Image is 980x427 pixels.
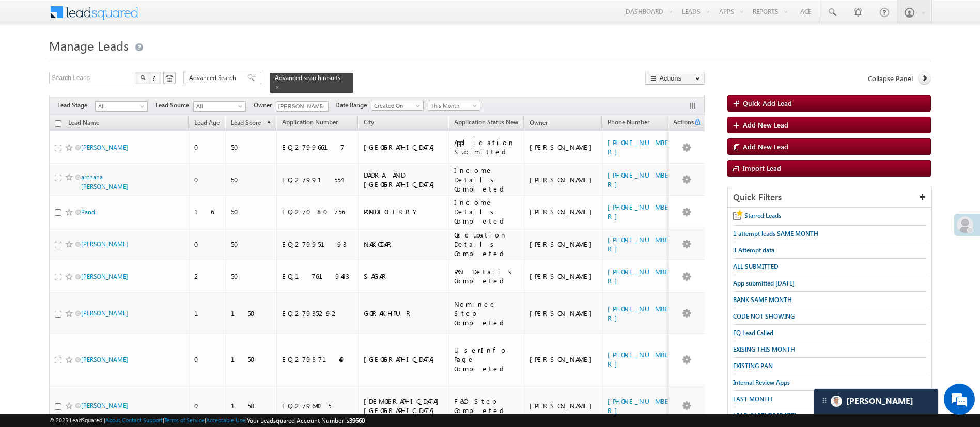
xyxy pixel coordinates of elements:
a: Acceptable Use [206,417,245,423]
div: GORAKHPUR [364,309,444,318]
span: This Month [428,101,477,110]
div: Income Details Completed [454,166,519,194]
div: 0 [194,355,221,364]
span: LEAD CAPTURE [DATE] [733,412,796,419]
input: Check all records [55,120,61,127]
a: Terms of Service [164,417,205,423]
div: 0 [194,175,221,184]
div: 0 [194,143,221,152]
div: 150 [231,401,272,410]
a: [PHONE_NUMBER] [608,202,671,220]
a: City [359,117,379,130]
div: [PERSON_NAME] [530,355,597,364]
a: [PERSON_NAME] [81,273,128,280]
span: Advanced Search [189,73,239,83]
span: EXISTING PAN [733,362,773,370]
span: Internal Review Apps [733,378,790,386]
img: Search [140,75,145,80]
span: Lead Stage [57,101,95,110]
span: CODE NOT SHOWING [733,312,795,320]
div: EQ27996617 [282,143,354,152]
div: EQ27080756 [282,207,354,216]
div: [PERSON_NAME] [530,143,597,152]
span: Add New Lead [743,120,788,129]
div: 1 [194,309,221,318]
a: All [193,101,246,112]
div: 50 [231,240,272,249]
span: Lead Score [231,119,261,126]
span: Import Lead [743,164,781,172]
div: 2 [194,272,221,281]
span: Manage Leads [49,37,129,54]
span: BANK SAME MONTH [733,296,792,304]
div: PONDICHERRY [364,207,444,216]
a: [PERSON_NAME] [81,309,128,317]
span: 3 Attempt data [733,246,774,254]
span: Add New Lead [743,142,788,151]
a: Phone Number [602,117,655,130]
a: This Month [428,101,480,111]
a: Lead Name [63,117,104,131]
span: Lead Age [194,119,220,126]
a: [PHONE_NUMBER] [608,138,671,156]
a: [PHONE_NUMBER] [608,350,671,368]
div: Quick Filters [728,187,931,208]
div: EQ27987149 [282,355,354,364]
span: EQ Lead Called [733,329,773,337]
div: 150 [231,355,272,364]
span: Lead Source [155,101,193,110]
a: [PERSON_NAME] [81,402,128,409]
span: Quick Add Lead [743,99,792,107]
span: © 2025 LeadSquared | | | | | [49,416,365,425]
div: 0 [194,401,221,410]
div: PAN Details Completed [454,267,519,286]
span: LAST MONTH [733,395,772,403]
div: 50 [231,175,272,184]
span: Actions [669,117,694,130]
div: 50 [231,143,272,152]
a: Pandi [81,208,97,216]
span: Carter [846,396,913,406]
button: Actions [645,72,705,85]
span: App submitted [DATE] [733,279,795,287]
div: [PERSON_NAME] [530,309,597,318]
a: Lead Score (sorted ascending) [226,117,276,130]
div: EQ17619433 [282,272,354,281]
img: Carter [831,396,842,407]
div: EQ27964405 [282,401,354,410]
div: [GEOGRAPHIC_DATA] [364,355,444,364]
span: ? [152,73,157,82]
span: Owner [530,119,548,126]
div: [PERSON_NAME] [530,272,597,281]
span: City [364,118,374,126]
div: EQ27995193 [282,240,354,249]
div: 0 [194,240,221,249]
div: Occupation Details Completed [454,230,519,258]
span: Date Range [335,101,371,110]
a: [PERSON_NAME] [81,356,128,363]
span: Application Number [282,118,338,126]
div: [PERSON_NAME] [530,401,597,410]
div: EQ27935292 [282,309,354,318]
div: [GEOGRAPHIC_DATA] [364,143,444,152]
img: carter-drag [820,396,829,404]
a: archana [PERSON_NAME] [81,173,128,191]
div: 150 [231,309,272,318]
span: Application Status New [454,118,518,126]
span: Created On [371,101,421,110]
span: Advanced search results [275,74,340,82]
div: 50 [231,272,272,281]
a: [PHONE_NUMBER] [608,267,671,285]
a: [PERSON_NAME] [81,144,128,151]
div: Nominee Step Completed [454,299,519,327]
a: Application Status New [449,117,523,130]
a: Show All Items [315,102,328,112]
div: F&O Step Completed [454,397,519,415]
span: Starred Leads [744,212,781,219]
div: 16 [194,207,221,216]
a: Application Number [277,117,343,130]
div: [PERSON_NAME] [530,207,597,216]
a: [PHONE_NUMBER] [608,304,671,322]
div: 50 [231,207,272,216]
a: [PHONE_NUMBER] [608,170,671,188]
